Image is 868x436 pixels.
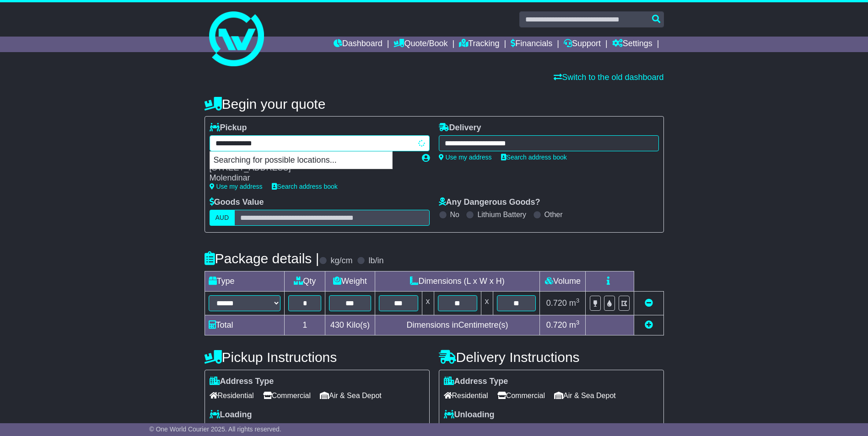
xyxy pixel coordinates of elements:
[439,154,492,161] a: Use my address
[375,271,540,291] td: Dimensions (L x W x H)
[546,298,567,308] span: 0.720
[285,315,325,335] td: 1
[394,37,447,52] a: Quote/Book
[569,320,580,330] span: m
[576,319,580,326] sup: 3
[263,388,311,403] span: Commercial
[375,315,540,335] td: Dimensions in Centimetre(s)
[210,197,264,207] label: Goods Value
[564,37,601,52] a: Support
[325,315,375,335] td: Kilo(s)
[576,297,580,304] sup: 3
[320,388,382,403] span: Air & Sea Depot
[205,251,319,266] h4: Package details |
[501,154,567,161] a: Search address book
[330,256,352,266] label: kg/cm
[540,271,586,291] td: Volume
[210,152,392,169] p: Searching for possible locations...
[205,350,430,365] h4: Pickup Instructions
[477,210,526,219] label: Lithium Battery
[450,210,459,219] label: No
[422,291,434,315] td: x
[545,210,563,219] label: Other
[368,256,383,266] label: lb/in
[325,271,375,291] td: Weight
[250,422,282,436] span: Tail Lift
[439,197,540,207] label: Any Dangerous Goods?
[484,422,516,436] span: Tail Lift
[612,37,652,52] a: Settings
[210,183,263,190] a: Use my address
[334,37,383,52] a: Dashboard
[330,320,344,330] span: 430
[285,271,325,291] td: Qty
[205,315,285,335] td: Total
[210,410,252,420] label: Loading
[444,422,475,436] span: Forklift
[444,377,508,387] label: Address Type
[645,298,653,308] a: Remove this item
[444,410,495,420] label: Unloading
[439,123,481,133] label: Delivery
[546,320,567,330] span: 0.720
[511,37,552,52] a: Financials
[210,210,235,226] label: AUD
[272,183,338,190] a: Search address book
[149,425,281,433] span: © One World Courier 2025. All rights reserved.
[554,388,616,403] span: Air & Sea Depot
[481,291,493,315] td: x
[205,271,285,291] td: Type
[210,377,274,387] label: Address Type
[210,123,247,133] label: Pickup
[210,173,413,183] div: Molendinar
[444,388,488,403] span: Residential
[439,350,664,365] h4: Delivery Instructions
[205,96,664,112] h4: Begin your quote
[459,37,499,52] a: Tracking
[210,422,241,436] span: Forklift
[554,73,663,82] a: Switch to the old dashboard
[210,388,254,403] span: Residential
[569,298,580,308] span: m
[645,320,653,330] a: Add new item
[497,388,545,403] span: Commercial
